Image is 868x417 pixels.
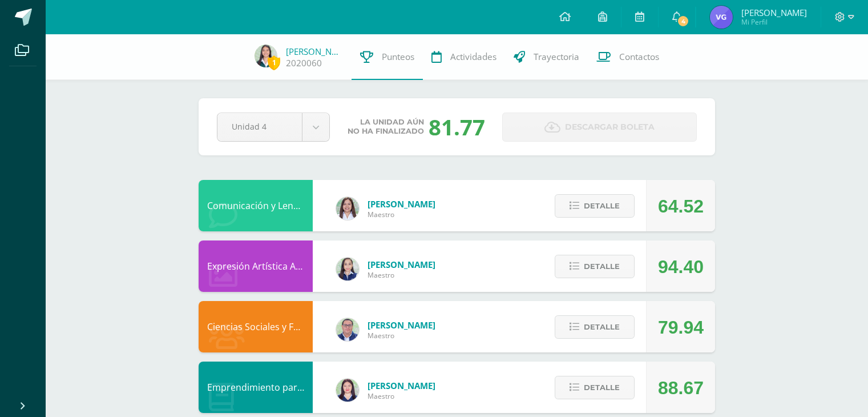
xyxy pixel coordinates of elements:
[268,55,280,70] span: 1
[348,118,424,136] span: La unidad aún no ha finalizado
[232,113,288,140] span: Unidad 4
[199,301,313,352] div: Ciencias Sociales y Formación Ciudadana
[555,194,635,218] button: Detalle
[199,240,313,292] div: Expresión Artística ARTES PLÁSTICAS
[368,319,435,331] span: [PERSON_NAME]
[423,34,505,80] a: Actividades
[677,15,689,27] span: 4
[555,315,635,339] button: Detalle
[199,180,313,231] div: Comunicación y Lenguaje, Inglés
[368,380,435,391] span: [PERSON_NAME]
[710,6,733,29] img: 4cb906257454cc9c0ff3fcb673bae337.png
[368,391,435,401] span: Maestro
[352,34,423,80] a: Punteos
[658,302,704,353] div: 79.94
[368,259,435,270] span: [PERSON_NAME]
[336,258,359,280] img: 360951c6672e02766e5b7d72674f168c.png
[741,7,807,18] span: [PERSON_NAME]
[368,270,435,280] span: Maestro
[368,331,435,340] span: Maestro
[565,113,655,141] span: Descargar boleta
[199,362,313,413] div: Emprendimiento para la Productividad
[336,197,359,220] img: acecb51a315cac2de2e3deefdb732c9f.png
[255,45,277,67] img: 5ba1533ff7a61f443698ede858c08838.png
[584,316,620,338] span: Detalle
[555,376,635,399] button: Detalle
[368,210,435,219] span: Maestro
[658,362,704,414] div: 88.67
[741,17,807,27] span: Mi Perfil
[505,34,588,80] a: Trayectoria
[619,51,659,63] span: Contactos
[368,198,435,210] span: [PERSON_NAME]
[429,112,485,142] div: 81.77
[555,255,635,278] button: Detalle
[588,34,668,80] a: Contactos
[336,379,359,402] img: a452c7054714546f759a1a740f2e8572.png
[658,241,704,292] div: 94.40
[286,46,343,57] a: [PERSON_NAME]
[658,181,704,232] div: 64.52
[584,256,620,277] span: Detalle
[217,113,329,141] a: Unidad 4
[286,57,322,69] a: 2020060
[584,377,620,398] span: Detalle
[534,51,579,63] span: Trayectoria
[450,51,496,63] span: Actividades
[336,318,359,341] img: c1c1b07ef08c5b34f56a5eb7b3c08b85.png
[382,51,414,63] span: Punteos
[584,195,620,216] span: Detalle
